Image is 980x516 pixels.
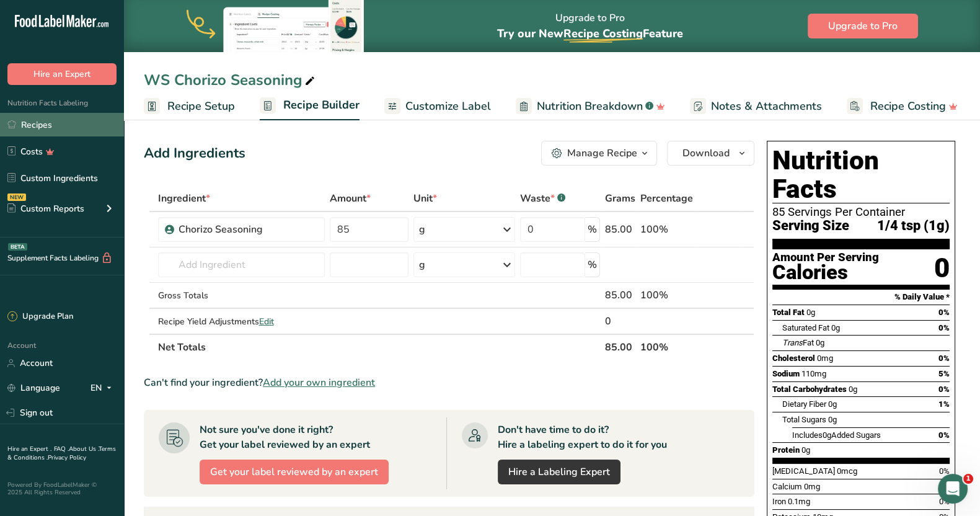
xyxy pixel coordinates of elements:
[90,381,117,396] div: EN
[772,146,950,203] h1: Nutrition Facts
[938,399,950,409] span: 1%
[690,92,822,120] a: Notes & Attachments
[69,445,99,453] a: About Us .
[158,289,325,302] div: Gross Totals
[640,288,695,303] div: 100%
[772,445,800,455] span: Protein
[567,146,637,161] div: Manage Recipe
[828,19,898,33] span: Upgrade to Pro
[772,482,802,491] span: Calcium
[8,243,27,251] div: BETA
[772,206,950,218] div: 85 Servings Per Container
[260,91,360,121] a: Recipe Builder
[938,385,950,394] span: 0%
[158,252,325,277] input: Add Ingredient
[828,415,837,424] span: 0g
[516,92,665,120] a: Nutrition Breakdown
[7,445,116,462] a: Terms & Conditions .
[849,385,857,394] span: 0g
[938,369,950,378] span: 5%
[144,143,245,164] div: Add Ingredients
[563,26,643,41] span: Recipe Costing
[837,466,857,476] span: 0mcg
[7,193,26,201] div: NEW
[330,191,371,206] span: Amount
[200,460,389,484] button: Get your label reviewed by an expert
[804,482,820,491] span: 0mg
[259,316,274,327] span: Edit
[772,385,847,394] span: Total Carbohydrates
[772,466,835,476] span: [MEDICAL_DATA]
[7,445,51,453] a: Hire an Expert .
[158,191,210,206] span: Ingredient
[831,323,840,332] span: 0g
[782,323,829,332] span: Saturated Fat
[772,497,786,506] span: Iron
[817,354,833,363] span: 0mg
[158,315,325,328] div: Recipe Yield Adjustments
[782,399,826,409] span: Dietary Fiber
[405,98,491,115] span: Customize Label
[638,334,698,360] th: 100%
[938,323,950,332] span: 0%
[413,191,437,206] span: Unit
[497,26,683,41] span: Try our New Feature
[772,264,879,282] div: Calories
[938,474,968,504] iframe: Intercom live chat
[419,222,425,237] div: g
[772,290,950,305] section: % Daily Value *
[200,422,370,452] div: Not sure you've done it right? Get your label reviewed by an expert
[782,415,826,424] span: Total Sugars
[144,375,754,390] div: Can't find your ingredient?
[210,465,378,479] span: Get your label reviewed by an expert
[605,288,635,303] div: 85.00
[667,141,754,166] button: Download
[938,308,950,317] span: 0%
[419,257,425,272] div: g
[801,369,826,378] span: 110mg
[263,375,375,390] span: Add your own ingredient
[167,98,235,115] span: Recipe Setup
[605,222,635,237] div: 85.00
[605,191,635,206] span: Grams
[772,354,815,363] span: Cholesterol
[711,98,822,115] span: Notes & Attachments
[7,377,60,399] a: Language
[498,460,620,484] a: Hire a Labeling Expert
[156,334,603,360] th: Net Totals
[847,92,958,120] a: Recipe Costing
[498,422,667,452] div: Don't have time to do it? Hire a labeling expert to do it for you
[792,430,881,440] span: Includes Added Sugars
[283,97,360,113] span: Recipe Builder
[682,146,730,161] span: Download
[772,369,800,378] span: Sodium
[640,191,693,206] span: Percentage
[384,92,491,120] a: Customize Label
[823,430,831,440] span: 0g
[54,445,69,453] a: FAQ .
[816,338,824,347] span: 0g
[772,308,805,317] span: Total Fat
[938,430,950,440] span: 0%
[541,141,657,166] button: Manage Recipe
[7,311,73,323] div: Upgrade Plan
[7,481,117,496] div: Powered By FoodLabelMaker © 2025 All Rights Reserved
[179,222,317,237] div: Chorizo Seasoning
[939,466,950,476] span: 0%
[782,338,814,347] span: Fat
[963,474,973,484] span: 1
[788,497,810,506] span: 0.1mg
[48,453,86,462] a: Privacy Policy
[144,92,235,120] a: Recipe Setup
[801,445,810,455] span: 0g
[934,252,950,285] div: 0
[808,14,918,38] button: Upgrade to Pro
[806,308,815,317] span: 0g
[772,252,879,264] div: Amount Per Serving
[7,63,117,85] button: Hire an Expert
[938,354,950,363] span: 0%
[144,69,317,91] div: WS Chorizo Seasoning
[877,218,950,234] span: 1/4 tsp (1g)
[497,1,683,52] div: Upgrade to Pro
[782,338,803,347] i: Trans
